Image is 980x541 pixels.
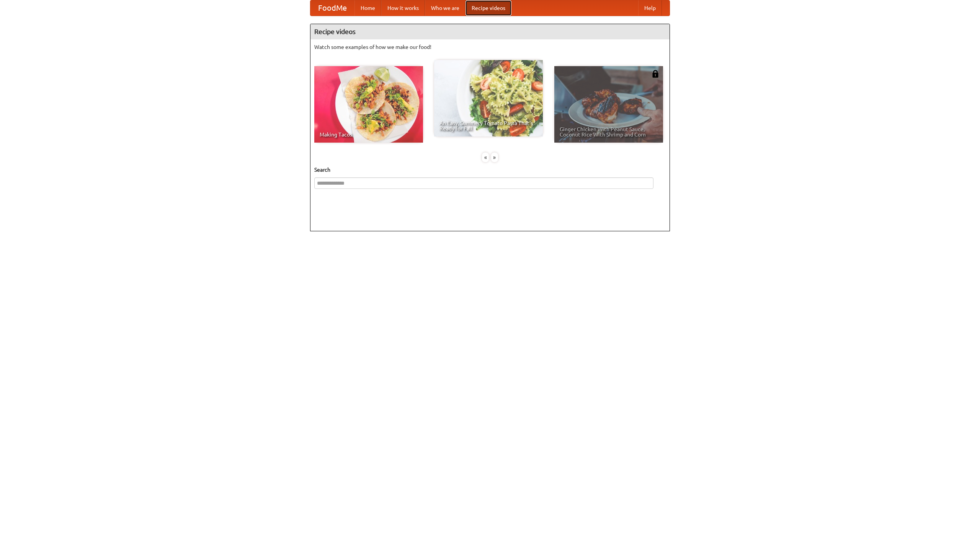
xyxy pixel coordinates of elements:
a: Help [638,0,662,16]
div: « [482,153,489,162]
span: An Easy, Summery Tomato Pasta That's Ready for Fall [439,120,537,131]
div: » [491,153,498,162]
a: An Easy, Summery Tomato Pasta That's Ready for Fall [434,60,543,136]
a: Recipe videos [465,0,511,16]
a: How it works [381,0,425,16]
a: Home [354,0,381,16]
span: Making Tacos [320,132,418,137]
img: 483408.png [652,70,659,78]
p: Watch some examples of how we make our food! [314,43,666,51]
a: FoodMe [310,0,354,16]
a: Who we are [425,0,465,16]
h4: Recipe videos [310,24,670,39]
a: Making Tacos [314,66,423,143]
h5: Search [314,166,666,174]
